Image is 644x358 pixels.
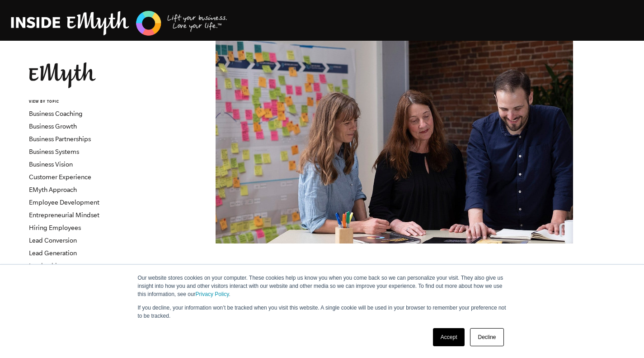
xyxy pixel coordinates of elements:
span: How strong are your business systems? [214,259,494,336]
a: Privacy Policy [196,291,229,297]
img: EMyth Business Coaching [11,10,228,37]
a: Employee Development [29,199,99,206]
p: Our website stores cookies on your computer. These cookies help us know you when you come back so... [138,274,507,298]
a: Entrepreneurial Mindset [29,211,99,219]
a: Lead Conversion [29,237,77,244]
a: Decline [470,328,503,346]
img: EMyth [29,62,96,88]
h6: VIEW BY TOPIC [29,99,138,105]
a: Business Growth [29,123,77,130]
a: Hiring Employees [29,224,81,231]
a: Business Partnerships [29,135,91,143]
a: EMyth Approach [29,186,77,193]
p: If you decline, your information won’t be tracked when you visit this website. A single cookie wi... [138,304,507,320]
a: Customer Experience [29,173,91,181]
a: Leadership [29,262,61,269]
a: Business Systems [29,148,79,155]
a: Lead Generation [29,249,77,257]
a: Business Coaching [29,110,83,117]
a: Business Vision [29,161,73,168]
a: Accept [433,328,465,346]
